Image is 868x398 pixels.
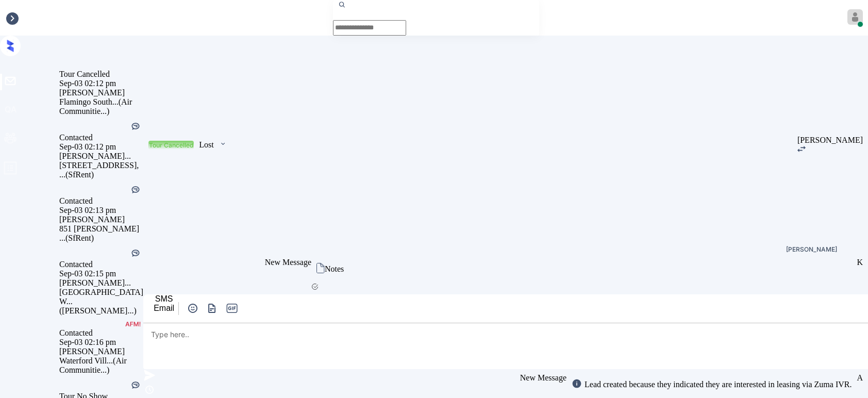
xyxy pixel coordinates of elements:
div: K [857,258,863,267]
span: profile [3,161,18,179]
div: Notes [325,264,344,274]
div: AFM not sent [125,321,141,328]
div: Contacted [59,328,143,338]
div: Tour Cancelled [149,141,193,149]
img: icon-zuma [797,146,806,152]
img: icon-zuma [187,302,199,314]
div: SMS [154,294,174,304]
img: icon-zuma [143,384,156,396]
div: [PERSON_NAME] [59,347,143,356]
div: Kelsey was silent [130,121,141,133]
div: Tour Cancelled [59,70,143,79]
div: Lost [199,140,213,150]
img: icon-zuma [206,302,219,314]
div: [PERSON_NAME]... [59,278,143,288]
div: Contacted [59,196,143,206]
div: [PERSON_NAME] [797,136,863,145]
div: [PERSON_NAME] [59,88,143,97]
div: Kelsey was silent [130,185,141,196]
img: avatar [847,9,863,25]
span: New Message [265,258,311,267]
div: Sep-03 02:12 pm [59,79,143,88]
img: Kelsey was silent [130,185,141,195]
div: [PERSON_NAME] [59,215,143,224]
div: Kelsey was silent [130,248,141,260]
div: Note: [311,294,857,303]
div: [GEOGRAPHIC_DATA] W... ([PERSON_NAME]...) [59,288,143,316]
div: Sep-03 02:12 pm [59,142,143,152]
img: icon-zuma [219,139,227,148]
div: [PERSON_NAME] [786,246,837,253]
img: AFM not sent [125,322,141,327]
div: Kelsey was silent [130,380,141,392]
div: Contacted [59,133,143,142]
img: icon-zuma [316,263,325,273]
div: [STREET_ADDRESS], ... (SfRent) [59,161,143,179]
div: Sep-03 02:16 pm [59,338,143,347]
div: Flamingo South... (Air Communitie...) [59,97,143,116]
div: Email [154,304,174,313]
div: Inbox [5,13,24,23]
img: Kelsey was silent [130,248,141,258]
div: Sep-03 02:13 pm [59,206,143,215]
img: Kelsey was silent [130,121,141,131]
div: [PERSON_NAME]... [59,152,143,161]
img: icon-zuma [311,283,319,290]
div: Waterford Vill... (Air Communitie...) [59,356,143,375]
div: 851 [PERSON_NAME] ... (SfRent) [59,224,143,243]
div: Contacted [59,260,143,269]
img: icon-zuma [143,369,156,382]
img: Kelsey was silent [130,380,141,390]
div: Sep-03 02:15 pm [59,269,143,278]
